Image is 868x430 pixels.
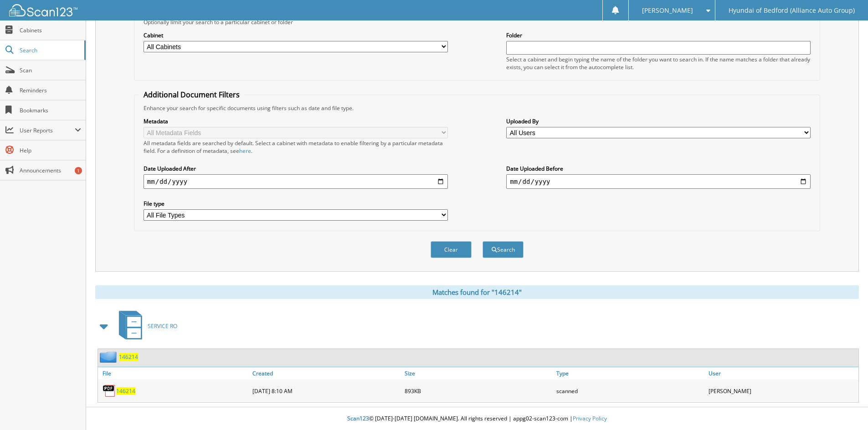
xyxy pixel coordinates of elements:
[20,86,81,94] span: Reminders
[554,382,706,400] div: scanned
[20,167,81,174] span: Announcements
[431,241,472,258] button: Clear
[506,56,811,71] div: Select a cabinet and begin typing the name of the folder you want to search in. If the name match...
[642,8,693,13] span: [PERSON_NAME]
[9,4,77,16] img: scan123-logo-white.svg
[113,308,177,344] a: SERVICE RO
[95,285,859,299] div: Matches found for "146214"
[20,147,81,154] span: Help
[100,351,119,363] img: folder2.png
[402,367,555,379] a: Size
[20,26,81,34] span: Cabinets
[144,165,448,172] label: Date Uploaded After
[573,415,607,422] a: Privacy Policy
[506,31,811,39] label: Folder
[75,167,82,174] div: 1
[86,408,868,430] div: © [DATE]-[DATE] [DOMAIN_NAME]. All rights reserved | appg02-scan123-com |
[103,384,116,398] img: PDF.png
[144,174,448,189] input: start
[506,165,811,172] label: Date Uploaded Before
[347,415,369,422] span: Scan123
[20,66,81,74] span: Scan
[139,18,815,26] div: Optionally limit your search to a particular cabinet or folder
[729,8,855,13] span: Hyundai of Bedford (Alliance Auto Group)
[250,367,402,379] a: Created
[144,117,448,125] label: Metadata
[483,241,524,258] button: Search
[144,200,448,207] label: File type
[506,117,811,125] label: Uploaded By
[506,174,811,189] input: end
[148,322,177,330] span: SERVICE RO
[706,382,858,400] div: [PERSON_NAME]
[822,386,868,430] iframe: Chat Widget
[139,90,244,100] legend: Additional Document Filters
[98,367,250,379] a: File
[139,104,815,112] div: Enhance your search for specific documents using filters such as date and file type.
[119,353,138,361] a: 146214
[20,46,80,54] span: Search
[20,106,81,114] span: Bookmarks
[116,387,135,395] a: 146214
[20,126,75,134] span: User Reports
[250,382,402,400] div: [DATE] 8:10 AM
[239,147,251,155] a: here
[554,367,706,379] a: Type
[144,31,448,39] label: Cabinet
[706,367,858,379] a: User
[402,382,555,400] div: 893KB
[144,139,448,155] div: All metadata fields are searched by default. Select a cabinet with metadata to enable filtering b...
